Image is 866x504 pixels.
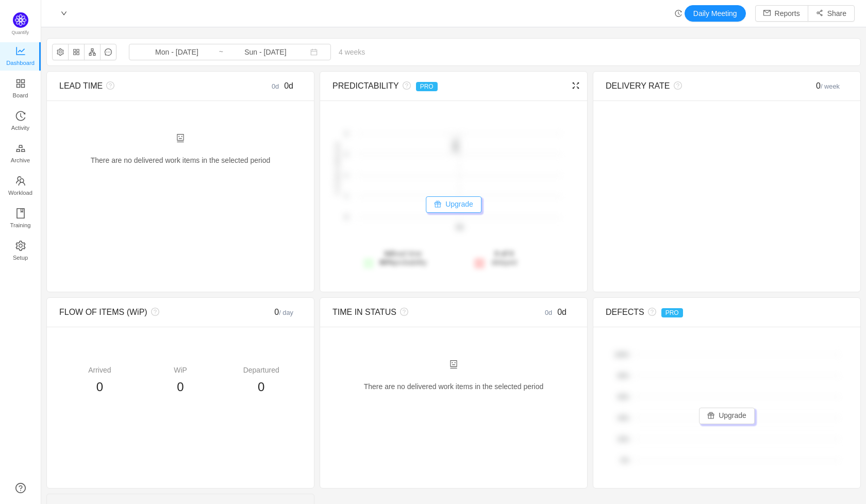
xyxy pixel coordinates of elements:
[675,10,682,17] i: icon: history
[379,258,427,266] span: probability
[15,111,26,121] i: icon: history
[345,130,348,137] tspan: 2
[618,373,629,379] tspan: 80%
[345,152,348,158] tspan: 2
[345,214,348,220] tspan: 0
[11,150,30,171] span: Archive
[61,10,67,16] i: icon: down
[614,351,629,358] tspan: 100%
[15,176,26,186] i: icon: team
[618,415,629,421] tspan: 40%
[100,44,116,60] button: icon: message
[59,81,103,90] span: LEAD TIME
[13,247,28,268] span: Setup
[699,408,755,424] button: icon: giftUpgrade
[621,457,629,463] tspan: 0%
[456,224,463,231] tspan: 0d
[379,258,394,266] strong: 80%
[618,394,629,400] tspan: 60%
[384,249,392,258] strong: 0d
[224,46,307,58] input: End date
[399,81,411,90] i: icon: question-circle
[331,48,373,56] span: 4 weeks
[13,12,28,28] img: Quantify
[332,306,514,318] div: TIME IN STATUS
[8,182,32,203] span: Workload
[557,308,567,316] span: 0d
[272,82,284,90] small: 0d
[335,142,341,195] text: # of items delivered
[221,365,302,376] div: Departured
[491,249,517,266] span: delayed
[10,215,30,236] span: Training
[15,483,26,493] a: icon: question-circle
[59,133,302,177] div: There are no delivered work items in the selected period
[15,208,26,219] i: icon: book
[177,380,184,394] span: 0
[15,144,26,164] a: Archive
[6,53,35,73] span: Dashboard
[345,193,348,199] tspan: 1
[15,78,26,89] i: icon: appstore
[379,249,427,266] span: lead time
[396,308,408,316] i: icon: question-circle
[68,44,85,60] button: icon: appstore
[135,46,219,58] input: Start date
[426,196,481,213] button: icon: giftUpgrade
[84,44,101,60] button: icon: apartment
[59,306,241,318] div: FLOW OF ITEMS (WiP)
[310,48,318,56] i: icon: calendar
[755,5,808,22] button: icon: mailReports
[15,209,26,229] a: Training
[449,360,458,368] i: icon: robot
[345,172,348,178] tspan: 1
[284,81,293,90] span: 0d
[618,436,629,442] tspan: 20%
[416,82,438,91] span: PRO
[15,241,26,251] i: icon: setting
[644,308,656,316] i: icon: question-circle
[12,30,29,35] span: Quantify
[808,5,855,22] button: icon: share-altShare
[685,5,746,22] button: Daily Meeting
[15,46,26,56] i: icon: line-chart
[661,308,683,317] span: PRO
[52,44,69,60] button: icon: setting
[13,85,28,106] span: Board
[332,80,514,92] div: PREDICTABILITY
[103,81,114,90] i: icon: question-circle
[241,306,302,318] div: 0
[15,241,26,262] a: Setup
[176,134,185,142] i: icon: robot
[15,176,26,197] a: Workload
[816,81,840,90] span: 0
[258,380,264,394] span: 0
[606,306,788,318] div: DEFECTS
[567,81,580,90] i: icon: fullscreen
[15,79,26,99] a: Board
[11,117,29,138] span: Activity
[15,46,26,67] a: Dashboard
[59,365,140,376] div: Arrived
[140,365,221,376] div: WiP
[15,143,26,154] i: icon: gold
[147,308,159,316] i: icon: question-circle
[15,111,26,132] a: Activity
[332,360,575,403] div: There are no delivered work items in the selected period
[670,81,682,90] i: icon: question-circle
[279,309,293,316] small: / day
[606,80,788,92] div: DELIVERY RATE
[821,82,840,90] small: / week
[495,249,514,258] strong: 0 of 0
[96,380,103,394] span: 0
[545,309,557,316] small: 0d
